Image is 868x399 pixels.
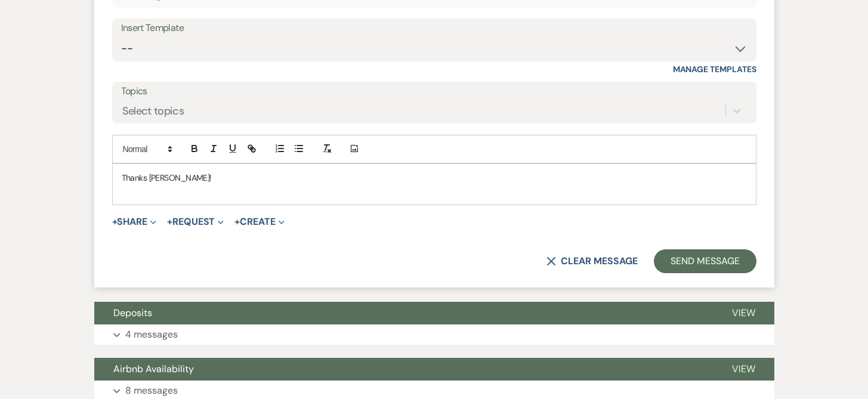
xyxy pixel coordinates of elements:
[94,302,713,324] button: Deposits
[94,358,713,381] button: Airbnb Availability
[732,307,755,319] span: View
[234,217,240,227] span: +
[122,171,747,184] p: Thanks [PERSON_NAME]!
[713,358,774,381] button: View
[234,217,284,227] button: Create
[167,217,224,227] button: Request
[113,307,152,319] span: Deposits
[673,64,756,75] a: Manage Templates
[546,256,637,266] button: Clear message
[113,363,194,375] span: Airbnb Availability
[121,83,747,100] label: Topics
[654,249,756,273] button: Send Message
[112,217,118,227] span: +
[122,103,184,119] div: Select topics
[713,302,774,324] button: View
[125,383,178,398] p: 8 messages
[167,217,172,227] span: +
[112,217,157,227] button: Share
[121,20,747,37] div: Insert Template
[94,324,774,345] button: 4 messages
[125,327,178,342] p: 4 messages
[732,363,755,375] span: View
